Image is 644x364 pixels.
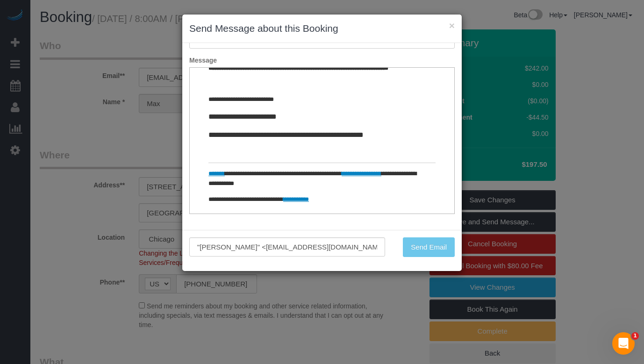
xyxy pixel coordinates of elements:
[449,21,455,30] button: ×
[182,56,462,65] label: Message
[612,332,635,355] iframe: Intercom live chat
[190,68,454,214] iframe: Rich Text Editor, editor1
[189,21,455,36] h3: Send Message about this Booking
[631,332,639,340] span: 1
